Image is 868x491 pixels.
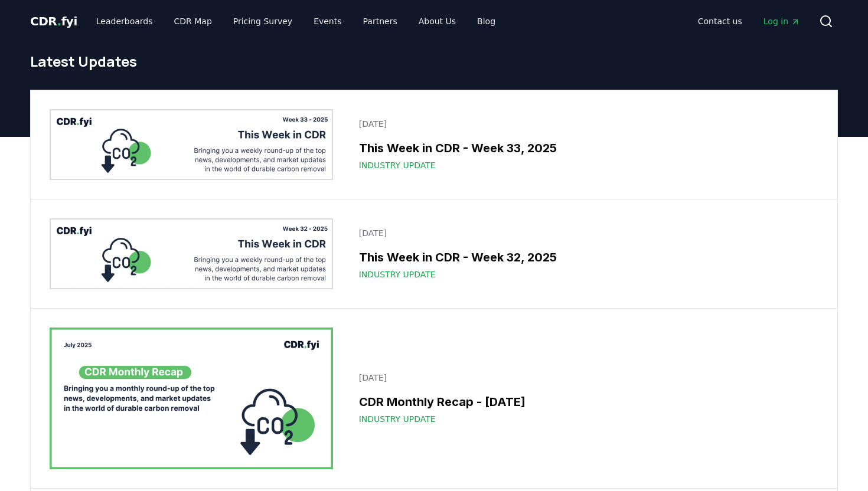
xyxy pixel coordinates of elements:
[30,14,77,28] span: CDR fyi
[688,11,752,32] a: Contact us
[50,218,333,289] img: This Week in CDR - Week 32, 2025 blog post image
[409,11,465,32] a: About Us
[359,159,436,171] span: Industry Update
[57,14,61,28] span: .
[352,111,818,178] a: [DATE]This Week in CDR - Week 33, 2025Industry Update
[359,118,811,130] p: [DATE]
[468,11,505,32] a: Blog
[304,11,351,32] a: Events
[87,11,162,32] a: Leaderboards
[50,328,333,469] img: CDR Monthly Recap - July 2025 blog post image
[224,11,302,32] a: Pricing Survey
[359,227,811,239] p: [DATE]
[165,11,221,32] a: CDR Map
[87,11,505,32] nav: Main
[688,11,810,32] nav: Main
[359,139,811,157] h3: This Week in CDR - Week 33, 2025
[359,269,436,280] span: Industry Update
[359,372,811,384] p: [DATE]
[50,109,333,180] img: This Week in CDR - Week 33, 2025 blog post image
[352,220,818,287] a: [DATE]This Week in CDR - Week 32, 2025Industry Update
[359,413,436,425] span: Industry Update
[359,393,811,411] h3: CDR Monthly Recap - [DATE]
[352,365,818,432] a: [DATE]CDR Monthly Recap - [DATE]Industry Update
[359,248,811,266] h3: This Week in CDR - Week 32, 2025
[30,52,838,71] h1: Latest Updates
[354,11,407,32] a: Partners
[754,11,810,32] a: Log in
[763,15,800,27] span: Log in
[30,13,77,30] a: CDR.fyi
